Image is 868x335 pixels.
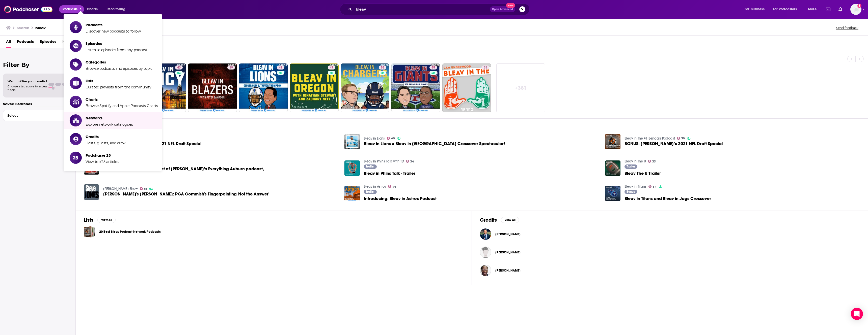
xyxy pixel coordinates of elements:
a: 53 [341,63,390,112]
span: Hosts, guests, and crew [86,141,125,145]
button: Taylor McHargueTaylor McHargue [480,226,860,242]
a: Bleav in Titans and Bleav in Jags Crossover [605,186,620,201]
a: 20 Best Bleav Podcast Network Podcasts [99,229,161,234]
a: Hour 1 - Jason Campbell - Host of Bleav’s Everything Auburn podcast, [103,167,264,171]
a: Cierra Clark [495,250,521,254]
span: 49 [279,65,282,70]
a: 51 [140,187,147,190]
a: Podchaser - Follow, Share and Rate Podcasts [4,5,52,14]
a: 55 [429,65,437,70]
a: Bleav in Astros [364,184,386,189]
span: 47 [330,65,333,70]
a: Bleav in The #1 Bengals Podcast [625,136,675,141]
span: Podcasts [86,22,141,27]
span: 39 [229,65,233,70]
a: Steve Jones Show [103,187,138,191]
a: 47 [290,63,339,112]
span: 34 [410,160,414,163]
a: 46 [388,185,396,188]
span: Trailer [366,190,374,193]
span: View top 25 articles [86,159,119,164]
span: Listen to episodes from any podcast [86,48,147,52]
a: Episodes [40,38,56,48]
a: 33 [482,65,489,70]
a: Bleav in Titans and Bleav in Jags Crossover [625,196,711,201]
span: For Business [745,6,765,13]
a: BONUS: Bleav’s 2021 NFL Draft Special [625,142,723,146]
span: Trailer [366,165,374,168]
span: 46 [392,186,396,188]
a: Bleav in Phins Talk with TD [364,159,404,163]
a: Bleav in Lions x Bleav in Bengals Crossover Spectacular! [364,142,505,146]
img: Bleav in Phins Talk - Trailer [344,160,360,176]
a: +381 [496,63,545,112]
span: Browse Spotify and Apple Podcasts Charts [86,104,158,108]
img: Muki Hawkins [480,265,491,276]
span: Browse podcasts and episodes by topic [86,66,152,71]
a: 34 [648,185,657,188]
span: Credits [86,134,125,139]
span: Charts [86,97,158,102]
span: Open Advanced [492,8,513,11]
button: Muki HawkinsMuki Hawkins [480,262,860,279]
a: 49 [239,63,288,112]
a: 47 [328,65,335,70]
a: Muki Hawkins [495,269,521,273]
span: Curated playlists from the community [86,85,151,89]
a: BONUS: Bleav’s 2021 NFL Draft Special [605,134,620,149]
img: Introducing: Bleav in Astros Podcast [344,186,360,201]
button: Select [3,110,72,121]
span: Explore network catalogues [86,122,133,127]
button: open menu [741,5,771,13]
span: Networks [86,116,133,120]
button: View All [97,217,116,223]
a: Show notifications dropdown [824,5,832,14]
a: Introducing: Bleav in Astros Podcast [364,196,437,201]
button: Send feedback [835,26,860,30]
span: Bleav in Lions x Bleav in [GEOGRAPHIC_DATA] Crossover Spectacular! [364,142,505,146]
span: Hour 1 - [PERSON_NAME] - Host of [PERSON_NAME]’s Everything Auburn podcast, [103,167,264,171]
a: 33 [442,63,491,112]
span: All [6,38,11,48]
span: Lists [86,78,151,83]
span: [PERSON_NAME] [495,232,521,236]
span: More [808,6,817,13]
a: Bleav in The U [625,159,646,163]
span: Want to filter your results? [8,80,47,83]
span: New [506,3,515,8]
a: Show notifications dropdown [836,5,844,14]
button: open menu [104,5,132,13]
button: Open AdvancedNew [490,6,515,12]
span: 49 [391,137,395,140]
a: 33 [648,160,656,163]
span: [PERSON_NAME]'s [PERSON_NAME]: PGA Commish's Fingerpointing 'Not the Answer' [103,192,269,196]
a: Taylor McHargue [480,228,491,240]
a: 55 [391,63,440,112]
a: 39 [188,63,237,112]
span: Categories [86,60,152,64]
div: Search podcasts, credits, & more... [345,4,534,15]
span: 55 [431,65,435,70]
img: Bleav The U Trailer [605,160,620,176]
h2: Lists [84,217,93,223]
a: 43 [175,65,183,70]
a: 20 Best Bleav Podcast Network Podcasts [84,226,95,238]
svg: Add a profile image [857,4,861,8]
span: Bleav The U Trailer [625,171,661,176]
span: Networks [62,38,79,48]
button: open menu [770,5,804,13]
img: Bleav in Lions x Bleav in Bengals Crossover Spectacular! [344,134,360,149]
span: Podcasts [17,38,34,48]
button: Show profile menu [850,4,861,15]
span: 34 [653,186,657,188]
span: Select [3,114,62,117]
h2: Filter By [3,61,72,69]
a: Bleav in Titans [625,184,646,189]
a: 53 [379,65,386,70]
